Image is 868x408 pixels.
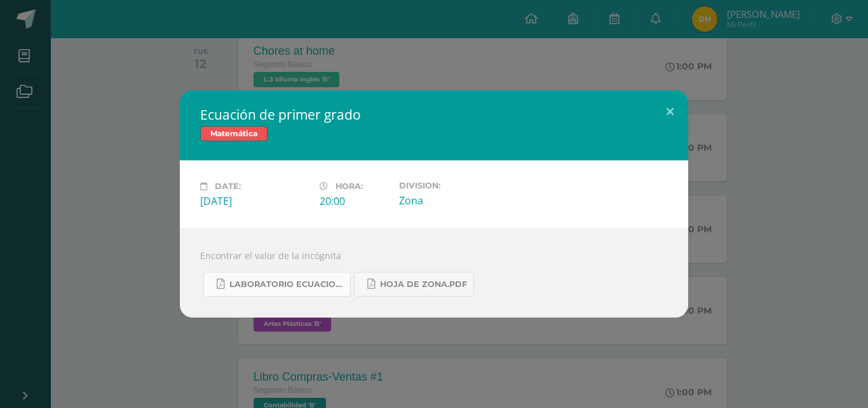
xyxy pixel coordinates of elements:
[399,181,508,190] label: Division:
[200,106,668,123] h2: Ecuación de primer grado
[320,194,389,208] div: 20:00
[180,229,688,318] div: Encontrar el valor de la incógnita
[215,181,241,191] span: Date:
[200,126,268,141] span: Matemática
[203,272,351,297] a: Laboratorio ecuaciones.pdf
[354,272,474,297] a: Hoja de zona.pdf
[399,193,508,208] div: Zona
[229,279,344,290] span: Laboratorio ecuaciones.pdf
[336,181,363,191] span: Hora:
[652,90,688,134] button: Close (Esc)
[380,279,467,290] span: Hoja de zona.pdf
[200,194,309,208] div: [DATE]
